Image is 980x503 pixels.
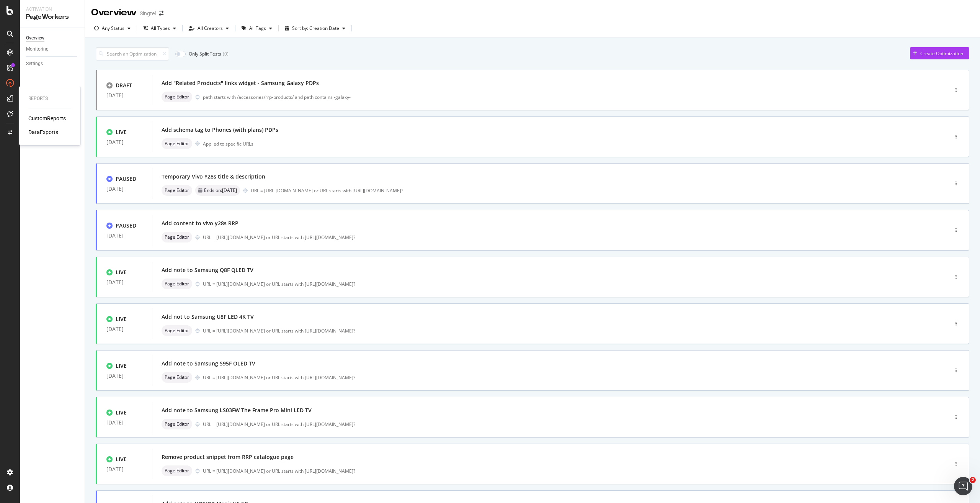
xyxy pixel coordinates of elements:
span: Page Editor [165,95,189,99]
a: Settings [26,60,79,68]
div: Add not to Samsung U8F LED 4K TV [162,313,254,321]
button: All Creators [186,22,232,34]
div: PAUSED [116,222,136,229]
a: Monitoring [26,45,79,53]
div: LIVE [116,128,127,136]
div: URL = [URL][DOMAIN_NAME] or URL starts with [URL][DOMAIN_NAME]? [203,374,916,381]
div: Activation [26,6,78,13]
div: PAUSED [116,175,136,183]
div: neutral label [195,185,240,196]
div: Reports [28,95,71,102]
div: URL = [URL][DOMAIN_NAME] or URL starts with [URL][DOMAIN_NAME]? [203,328,916,334]
div: URL = [URL][DOMAIN_NAME] or URL starts with [URL][DOMAIN_NAME]? [251,187,916,194]
div: neutral label [162,325,192,336]
button: All Tags [238,22,275,34]
div: DRAFT [116,82,132,89]
span: Page Editor [165,282,189,286]
input: Search an Optimization [96,47,169,61]
div: All Tags [249,26,266,31]
div: LIVE [116,455,127,463]
button: All Types [140,22,179,34]
div: neutral label [162,419,192,429]
div: Applied to specific URLs [203,141,253,147]
span: Page Editor [165,188,189,193]
span: Page Editor [165,375,189,380]
div: Overview [91,6,137,19]
div: LIVE [116,362,127,370]
span: Page Editor [165,328,189,333]
div: Add note to Samsung Q8F QLED TV [162,266,253,274]
div: LIVE [116,269,127,276]
span: Page Editor [165,141,189,146]
div: Any Status [102,26,124,31]
span: Page Editor [165,235,189,239]
div: URL = [URL][DOMAIN_NAME] or URL starts with [URL][DOMAIN_NAME]? [203,281,916,287]
div: neutral label [162,138,192,149]
a: CustomReports [28,115,66,122]
div: [DATE] [106,92,143,98]
div: [DATE] [106,326,143,332]
div: ( 0 ) [223,51,229,57]
button: Create Optimization [910,47,969,59]
div: Temporary Vivo Y28s title & description [162,173,265,180]
div: Singtel [140,10,156,17]
div: [DATE] [106,466,143,472]
div: All Creators [198,26,223,31]
div: neutral label [162,232,192,242]
div: neutral label [162,372,192,383]
div: Sort by: Creation Date [292,26,339,31]
div: [DATE] [106,419,143,426]
div: Add "Related Products" links widget - Samsung Galaxy PDPs [162,79,319,87]
div: Overview [26,34,44,42]
div: Settings [26,60,43,68]
div: Create Optimization [920,50,963,57]
span: 2 [970,477,976,483]
div: Only Split Tests [189,51,221,57]
div: neutral label [162,185,192,196]
a: DataExports [28,128,58,136]
div: URL = [URL][DOMAIN_NAME] or URL starts with [URL][DOMAIN_NAME]? [203,421,916,428]
div: LIVE [116,315,127,323]
div: [DATE] [106,186,143,192]
div: All Types [151,26,170,31]
div: [DATE] [106,373,143,379]
span: Ends on: [DATE] [204,188,237,193]
div: neutral label [162,92,192,102]
div: Add note to Samsung S95F OLED TV [162,360,255,367]
div: neutral label [162,279,192,289]
div: [DATE] [106,139,143,145]
div: arrow-right-arrow-left [159,11,163,16]
button: Any Status [91,22,134,34]
div: neutral label [162,465,192,476]
button: Sort by: Creation Date [282,22,348,34]
div: Add note to Samsung LS03FW The Frame Pro Mini LED TV [162,406,312,414]
span: Page Editor [165,422,189,426]
div: URL = [URL][DOMAIN_NAME] or URL starts with [URL][DOMAIN_NAME]? [203,234,916,241]
div: path starts with /accessories/rrp-products/ and path contains -galaxy- [203,94,916,100]
div: [DATE] [106,279,143,285]
div: PageWorkers [26,13,78,21]
div: Monitoring [26,45,49,53]
a: Overview [26,34,79,42]
div: Add content to vivo y28s RRP [162,220,238,227]
div: URL = [URL][DOMAIN_NAME] or URL starts with [URL][DOMAIN_NAME]? [203,468,916,474]
div: [DATE] [106,233,143,239]
div: LIVE [116,409,127,416]
div: Add schema tag to Phones (with plans) PDPs [162,126,278,134]
div: Remove product snippet from RRP catalogue page [162,453,294,461]
span: Page Editor [165,469,189,473]
iframe: Intercom live chat [954,477,972,495]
